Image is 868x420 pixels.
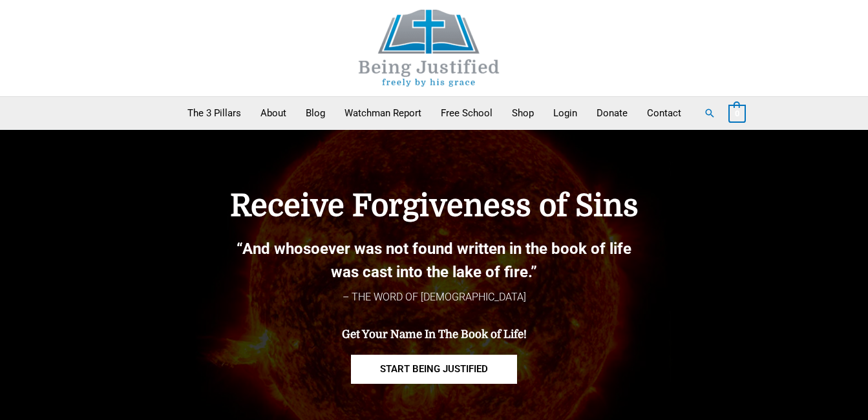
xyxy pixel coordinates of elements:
[728,107,746,119] a: View Shopping Cart, empty
[637,97,691,129] a: Contact
[163,188,706,224] h4: Receive Forgiveness of Sins
[343,291,526,303] span: – THE WORD OF [DEMOGRAPHIC_DATA]
[296,97,335,129] a: Blog
[251,97,296,129] a: About
[502,97,544,129] a: Shop
[178,97,251,129] a: The 3 Pillars
[704,107,715,119] a: Search button
[380,364,488,374] span: START BEING JUSTIFIED
[544,97,587,129] a: Login
[163,328,706,341] h4: Get Your Name In The Book of Life!
[351,355,517,384] a: START BEING JUSTIFIED
[431,97,502,129] a: Free School
[335,97,431,129] a: Watchman Report
[587,97,637,129] a: Donate
[237,240,631,281] b: “And whosoever was not found written in the book of life was cast into the lake of fire.”
[332,10,526,87] img: Being Justified
[735,109,739,118] span: 0
[178,97,691,129] nav: Primary Site Navigation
